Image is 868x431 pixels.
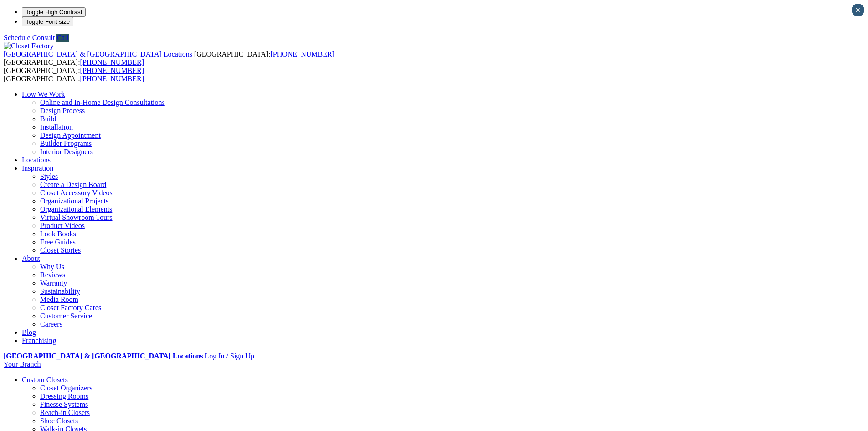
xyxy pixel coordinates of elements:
[40,148,93,156] a: Interior Designers
[40,246,81,254] a: Closet Stories
[40,238,76,246] a: Free Guides
[40,304,101,312] a: Closet Factory Cares
[40,263,64,270] a: Why Us
[22,337,56,344] a: Franchising
[4,50,192,58] span: [GEOGRAPHIC_DATA] & [GEOGRAPHIC_DATA] Locations
[40,384,92,392] a: Closet Organizers
[40,107,85,114] a: Design Process
[270,50,334,58] a: [PHONE_NUMBER]
[40,230,76,238] a: Look Books
[40,279,67,287] a: Warranty
[40,181,106,188] a: Create a Design Board
[40,99,165,106] a: Online and In-Home Design Consultations
[26,18,70,25] span: Toggle Font size
[4,50,334,66] span: [GEOGRAPHIC_DATA]: [GEOGRAPHIC_DATA]:
[4,360,41,368] a: Your Branch
[40,172,58,180] a: Styles
[40,189,113,197] a: Closet Accessory Videos
[4,67,144,83] span: [GEOGRAPHIC_DATA]: [GEOGRAPHIC_DATA]:
[40,409,90,416] a: Reach-in Closets
[40,400,88,408] a: Finesse Systems
[40,205,112,213] a: Organizational Elements
[40,312,92,320] a: Customer Service
[80,67,144,74] a: [PHONE_NUMBER]
[4,50,194,58] a: [GEOGRAPHIC_DATA] & [GEOGRAPHIC_DATA] Locations
[26,9,82,16] span: Toggle High Contrast
[40,131,101,139] a: Design Appointment
[56,34,69,42] a: Call
[22,254,40,262] a: About
[80,58,144,66] a: [PHONE_NUMBER]
[40,213,113,221] a: Virtual Showroom Tours
[40,392,88,400] a: Dressing Rooms
[22,17,73,26] button: Toggle Font size
[4,42,54,50] img: Closet Factory
[40,115,56,123] a: Build
[22,376,68,384] a: Custom Closets
[4,34,55,42] a: Schedule Consult
[80,75,144,83] a: [PHONE_NUMBER]
[40,123,73,131] a: Installation
[22,164,53,172] a: Inspiration
[205,352,254,360] a: Log In / Sign Up
[40,197,108,205] a: Organizational Projects
[40,271,65,279] a: Reviews
[40,417,78,425] a: Shoe Closets
[40,287,80,295] a: Sustainability
[40,140,92,147] a: Builder Programs
[40,296,78,303] a: Media Room
[22,156,51,164] a: Locations
[22,7,86,17] button: Toggle High Contrast
[852,4,864,16] button: Close
[22,90,65,98] a: How We Work
[4,352,203,360] a: [GEOGRAPHIC_DATA] & [GEOGRAPHIC_DATA] Locations
[40,222,85,229] a: Product Videos
[40,320,62,328] a: Careers
[22,328,36,336] a: Blog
